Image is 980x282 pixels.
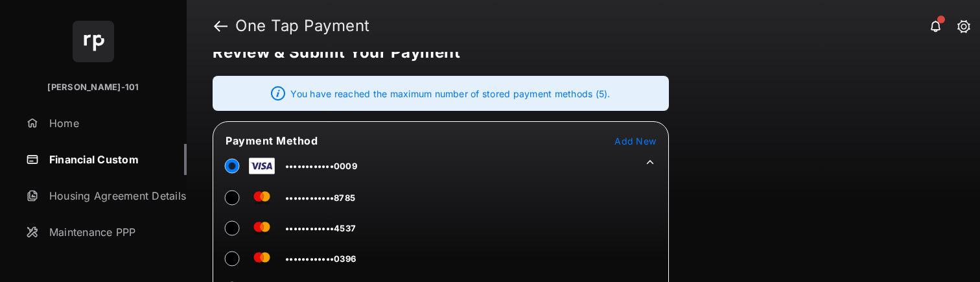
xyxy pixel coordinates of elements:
span: Add New [614,135,656,147]
span: ••••••••••••0396 [285,253,356,264]
span: Payment Method [226,134,318,147]
a: Financial Custom [21,144,187,175]
span: ••••••••••••0009 [285,161,357,171]
img: svg+xml;base64,PHN2ZyB4bWxucz0iaHR0cDovL3d3dy53My5vcmcvMjAwMC9zdmciIHdpZHRoPSI2NCIgaGVpZ2h0PSI2NC... [73,21,114,62]
button: Add New [614,134,656,147]
span: ••••••••••••8785 [285,193,355,203]
h5: Review & Submit Your Payment [213,45,944,60]
a: Housing Agreement Details [21,180,187,211]
div: You have reached the maximum number of stored payment methods (5). [213,76,669,111]
span: ••••••••••••4537 [285,223,356,233]
a: Home [21,108,187,139]
a: Maintenance PPP [21,217,187,248]
strong: One Tap Payment [235,18,370,34]
p: [PERSON_NAME]-101 [47,81,139,94]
